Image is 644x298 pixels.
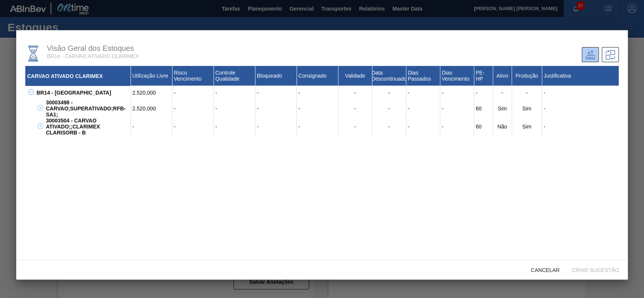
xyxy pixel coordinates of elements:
div: - [542,118,619,136]
button: Cancelar [525,263,566,277]
div: Sim [493,99,512,118]
div: Risco Vencimento [172,66,214,86]
div: - [406,86,440,99]
div: - [372,86,406,99]
div: - [542,99,619,118]
div: - [255,118,297,136]
div: Utilização Livre [131,66,172,86]
div: - [474,86,493,99]
div: - [372,118,406,136]
div: Dias Passados [406,66,440,86]
div: Data Descontinuado [372,66,406,86]
div: Sugestões de Trasferência [602,47,619,62]
div: Consignado [297,66,338,86]
div: - [372,99,406,118]
div: - [214,118,255,136]
div: - [493,86,512,99]
div: Produção [512,66,542,86]
div: - [542,86,619,99]
div: - [255,86,297,99]
span: BR14 - CARVAO ATIVADO CLARIMEX [47,53,138,59]
div: - [440,118,474,136]
div: Dias Vencimento [440,66,474,86]
div: 60 [474,118,493,136]
button: Criar sugestão [566,263,625,277]
div: 30003498 - CARVAO;SUPERATIVADO;RFB-SA1; [44,99,131,118]
div: CARVAO ATIVADO CLARIMEX [25,66,131,86]
div: Bloqueado [255,66,297,86]
span: Cancelar [525,267,566,273]
div: - [172,118,214,136]
div: 2.520,000 [131,86,172,99]
div: - [172,99,214,118]
div: - [297,86,338,99]
div: - [512,86,542,99]
div: - [172,86,214,99]
div: - [338,118,372,136]
div: - [406,118,440,136]
div: Validade [338,66,372,86]
div: BR14 - [GEOGRAPHIC_DATA] [35,86,131,99]
div: 2.520,000 [131,99,172,118]
div: Sim [512,99,542,118]
div: Justificativa [542,66,619,86]
div: PE-HP [474,66,493,86]
div: - [338,86,372,99]
div: - [214,99,255,118]
div: Sim [512,118,542,136]
div: - [297,118,338,136]
div: Não [493,118,512,136]
div: Unidade Atual/ Unidades [582,47,599,62]
span: Criar sugestão [566,267,625,273]
span: Visão Geral dos Estoques [47,44,134,52]
div: - [131,118,172,136]
div: - [440,86,474,99]
div: - [297,99,338,118]
div: 60 [474,99,493,118]
div: - [440,99,474,118]
div: - [406,99,440,118]
div: - [214,86,255,99]
div: 30003504 - CARVAO ATIVADO;;CLARIMEX CLARISORB - B [44,118,131,136]
div: - [338,99,372,118]
div: - [255,99,297,118]
div: Controle Qualidade [214,66,255,86]
div: Ativo [493,66,512,86]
